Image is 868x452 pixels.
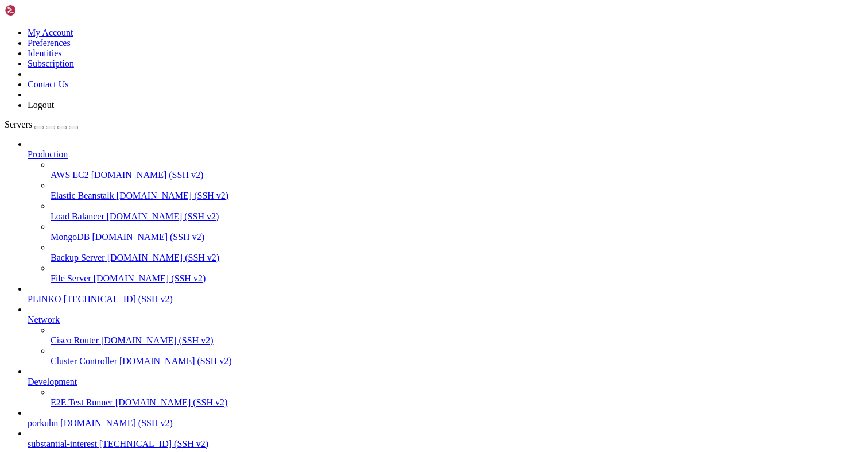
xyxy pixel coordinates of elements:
span: Load Balancer [51,211,104,221]
li: MongoDB [DOMAIN_NAME] (SSH v2) [51,222,863,242]
li: Cluster Controller [DOMAIN_NAME] (SSH v2) [51,346,863,366]
li: AWS EC2 [DOMAIN_NAME] (SSH v2) [51,160,863,180]
a: Identities [28,48,62,58]
span: Cisco Router [51,335,99,345]
a: Cluster Controller [DOMAIN_NAME] (SSH v2) [51,356,863,366]
span: Cluster Controller [51,356,117,366]
a: Backup Server [DOMAIN_NAME] (SSH v2) [51,253,863,263]
a: Elastic Beanstalk [DOMAIN_NAME] (SSH v2) [51,191,863,201]
a: Preferences [28,38,71,48]
li: E2E Test Runner [DOMAIN_NAME] (SSH v2) [51,387,863,408]
a: AWS EC2 [DOMAIN_NAME] (SSH v2) [51,170,863,180]
span: [DOMAIN_NAME] (SSH v2) [119,356,232,366]
span: [DOMAIN_NAME] (SSH v2) [107,253,220,262]
li: PLINKO [TECHNICAL_ID] (SSH v2) [28,284,863,304]
li: Cisco Router [DOMAIN_NAME] (SSH v2) [51,325,863,346]
span: [DOMAIN_NAME] (SSH v2) [115,397,228,407]
a: Logout [28,100,54,110]
a: Contact Us [28,79,69,89]
img: Shellngn [5,5,71,16]
span: [DOMAIN_NAME] (SSH v2) [91,170,204,180]
span: [DOMAIN_NAME] (SSH v2) [101,335,214,345]
a: porkubn [DOMAIN_NAME] (SSH v2) [28,418,863,428]
a: Development [28,377,863,387]
li: Network [28,304,863,366]
span: AWS EC2 [51,170,89,180]
a: My Account [28,28,73,37]
a: Production [28,149,863,160]
span: E2E Test Runner [51,397,113,407]
a: File Server [DOMAIN_NAME] (SSH v2) [51,273,863,284]
span: Servers [5,119,32,129]
li: File Server [DOMAIN_NAME] (SSH v2) [51,263,863,284]
a: E2E Test Runner [DOMAIN_NAME] (SSH v2) [51,397,863,408]
span: Elastic Beanstalk [51,191,114,200]
span: [DOMAIN_NAME] (SSH v2) [107,211,219,221]
li: Elastic Beanstalk [DOMAIN_NAME] (SSH v2) [51,180,863,201]
span: [DOMAIN_NAME] (SSH v2) [94,273,206,283]
span: PLINKO [28,294,61,304]
span: substantial-interest [28,439,97,449]
li: Production [28,139,863,284]
span: [DOMAIN_NAME] (SSH v2) [117,191,229,200]
a: Network [28,315,863,325]
li: Backup Server [DOMAIN_NAME] (SSH v2) [51,242,863,263]
li: Load Balancer [DOMAIN_NAME] (SSH v2) [51,201,863,222]
span: [DOMAIN_NAME] (SSH v2) [92,232,204,242]
a: Cisco Router [DOMAIN_NAME] (SSH v2) [51,335,863,346]
span: MongoDB [51,232,90,242]
span: [DOMAIN_NAME] (SSH v2) [60,418,173,428]
span: porkubn [28,418,58,428]
span: File Server [51,273,91,283]
span: Backup Server [51,253,105,262]
span: Network [28,315,60,324]
span: [TECHNICAL_ID] (SSH v2) [64,294,173,304]
li: Development [28,366,863,408]
span: [TECHNICAL_ID] (SSH v2) [99,439,208,449]
a: Subscription [28,59,74,68]
span: Production [28,149,68,159]
a: Servers [5,119,78,129]
li: substantial-interest [TECHNICAL_ID] (SSH v2) [28,428,863,449]
a: MongoDB [DOMAIN_NAME] (SSH v2) [51,232,863,242]
span: Development [28,377,77,387]
a: Load Balancer [DOMAIN_NAME] (SSH v2) [51,211,863,222]
li: porkubn [DOMAIN_NAME] (SSH v2) [28,408,863,428]
a: substantial-interest [TECHNICAL_ID] (SSH v2) [28,439,863,449]
a: PLINKO [TECHNICAL_ID] (SSH v2) [28,294,863,304]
